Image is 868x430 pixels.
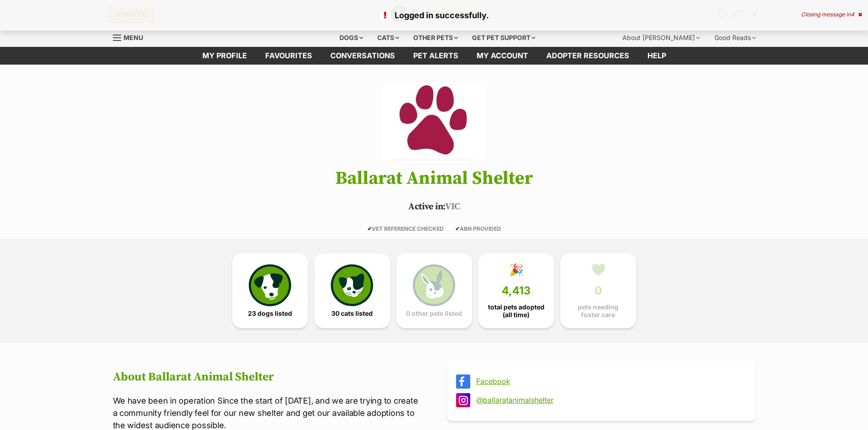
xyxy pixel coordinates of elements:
a: Facebook [476,377,743,385]
a: Favourites [256,47,321,65]
span: 4,413 [502,284,531,297]
a: 💚 0 pets needing foster care [560,253,636,328]
a: Pet alerts [404,47,467,65]
div: Get pet support [466,29,542,47]
span: Active in: [408,201,445,212]
a: 0 other pets listed [396,253,472,328]
a: @ballaratanimalshelter [476,396,743,404]
span: pets needing foster care [568,304,628,318]
span: Menu [123,34,143,41]
a: 23 dogs listed [232,253,308,328]
a: conversations [321,47,404,65]
img: bunny-icon-b786713a4a21a2fe6d13e954f4cb29d131f1b31f8a74b52ca2c6d2999bc34bbe.svg [413,264,455,306]
div: Other pets [407,29,464,47]
a: Help [638,47,675,65]
a: Adopter resources [537,47,638,65]
div: Dogs [333,29,370,47]
p: VIC [99,200,769,214]
div: 🎉 [509,263,524,277]
a: My account [467,47,537,65]
span: VET REFERENCE CHECKED [367,225,444,232]
div: Cats [371,29,406,47]
a: Menu [113,29,149,45]
span: total pets adopted (all time) [486,304,546,318]
img: cat-icon-068c71abf8fe30c970a85cd354bc8e23425d12f6e8612795f06af48be43a487a.svg [331,264,373,306]
icon: ✔ [367,225,372,232]
icon: ✔ [455,225,460,232]
span: ABN PROVIDED [455,225,501,232]
a: My profile [193,47,256,65]
h2: About Ballarat Animal Shelter [113,370,421,384]
a: 🎉 4,413 total pets adopted (all time) [478,253,554,328]
div: Good Reads [708,29,762,47]
div: 💚 [591,263,606,277]
a: 30 cats listed [314,253,390,328]
img: Ballarat Animal Shelter [382,83,486,160]
span: 23 dogs listed [248,310,292,317]
span: 0 [595,284,602,297]
div: About [PERSON_NAME] [616,29,706,47]
img: petrescue-icon-eee76f85a60ef55c4a1927667547b313a7c0e82042636edf73dce9c88f694885.svg [249,264,291,306]
h1: Ballarat Animal Shelter [99,168,769,188]
span: 30 cats listed [331,310,373,317]
span: 0 other pets listed [406,310,462,317]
